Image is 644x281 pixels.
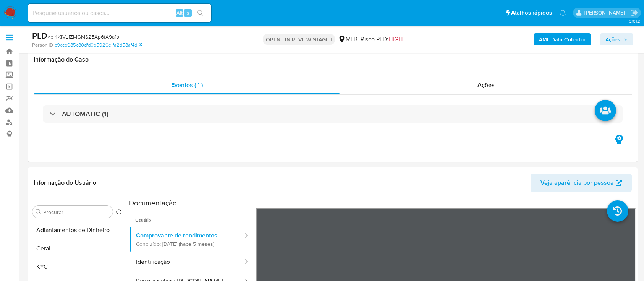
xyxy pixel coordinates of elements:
[193,8,208,18] button: search-icon
[171,81,203,89] span: Eventos ( 1 )
[263,34,335,45] p: OPEN - IN REVIEW STAGE I
[540,174,614,192] span: Veja aparência por pessoa
[62,110,108,118] h3: AUTOMATIC (1)
[55,42,142,49] a: c9ccb685c80dfd0b5926e1fa2d58af4d
[36,209,42,215] button: Procurar
[539,33,586,45] b: AML Data Collector
[29,221,125,239] button: Adiantamentos de Dinheiro
[338,35,358,44] div: MLB
[32,42,53,49] b: Person ID
[511,9,552,17] span: Atalhos rápidos
[43,105,623,123] div: AUTOMATIC (1)
[531,174,632,192] button: Veja aparência por pessoa
[28,8,211,18] input: Pesquise usuários ou casos...
[477,81,495,89] span: Ações
[32,29,47,42] b: PLD
[29,258,125,276] button: KYC
[560,10,566,16] a: Notificações
[29,239,125,258] button: Geral
[600,33,633,45] button: Ações
[43,209,110,216] input: Procurar
[605,33,620,45] span: Ações
[361,35,403,44] span: Risco PLD:
[584,9,628,16] p: carlos.guerra@mercadopago.com.br
[34,56,632,63] h1: Informação do Caso
[388,35,403,44] span: HIGH
[187,9,189,16] span: s
[116,209,122,217] button: Retornar ao pedido padrão
[630,9,638,17] a: Sair
[176,9,183,16] span: Alt
[47,33,119,41] span: # pl4XIVL1ZMGMS25Ap6fA9afp
[34,179,96,187] h1: Informação do Usuário
[534,33,591,45] button: AML Data Collector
